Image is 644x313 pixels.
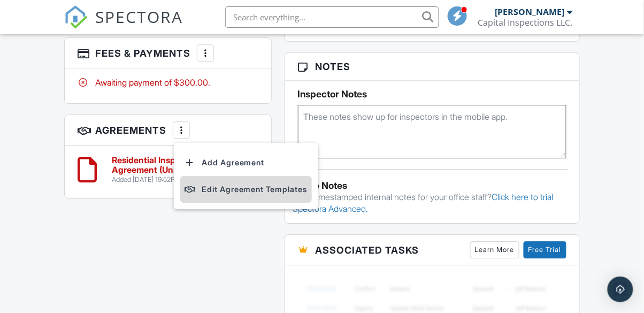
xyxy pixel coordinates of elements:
[285,53,579,81] h3: Notes
[112,156,243,184] a: Residential Inspection Agreement (Unsigned) Added [DATE] 19:52PM
[293,180,571,191] div: Office Notes
[64,14,183,37] a: SPECTORA
[298,89,566,100] h5: Inspector Notes
[608,277,633,302] div: Open Intercom Messenger
[316,243,419,257] span: Associated Tasks
[112,156,243,174] h6: Residential Inspection Agreement (Unsigned)
[495,6,565,17] div: [PERSON_NAME]
[470,241,519,258] a: Learn More
[65,38,271,68] h3: Fees & Payments
[524,241,566,258] a: Free Trial
[78,77,258,88] div: Awaiting payment of $300.00.
[64,5,88,29] img: The Best Home Inspection Software - Spectora
[95,5,183,28] span: SPECTORA
[65,115,271,146] h3: Agreements
[225,6,439,28] input: Search everything...
[478,17,573,28] div: Capital Inspections LLC.
[293,191,571,215] p: Want timestamped internal notes for your office staff?
[112,175,243,184] div: Added [DATE] 19:52PM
